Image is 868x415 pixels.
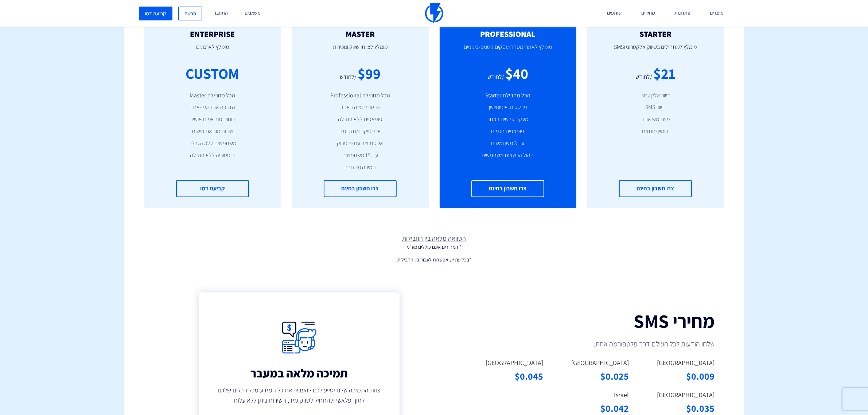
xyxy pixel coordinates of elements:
div: /לחודש [340,73,357,81]
div: CUSTOM [186,63,240,84]
div: $0.045 [469,369,544,383]
li: עד 15 משתמשים [303,151,418,160]
div: $0.009 [640,369,715,383]
h2: MASTER [303,30,418,38]
a: השוואה מלאה בין החבילות [124,234,744,243]
div: $40 [505,63,528,84]
label: Israel [614,390,629,400]
p: מומלץ לאתרי מסחר ועסקים קטנים-בינוניים [451,38,565,63]
li: הכל מחבילת Master [155,92,270,100]
li: דיוור אלקטרוני [598,92,713,100]
label: [GEOGRAPHIC_DATA] [572,358,629,368]
a: צרו חשבון בחינם [324,180,397,197]
p: מומלץ לצוותי שיווק ומכירות [303,38,418,63]
div: /לחודש [487,73,504,81]
label: [GEOGRAPHIC_DATA] [486,358,544,368]
h2: STARTER [598,30,713,38]
li: ניהול הרשאות משתמשים [451,151,565,160]
li: מרקטינג אוטומיישן [451,103,565,112]
li: הדרכה אחד-על-אחד [155,103,270,112]
li: עד 3 משתמשים [451,139,565,148]
div: $0.042 [554,402,629,415]
a: צרו חשבון בחינם [471,180,544,197]
label: [GEOGRAPHIC_DATA] [657,390,715,400]
div: $0.025 [554,369,629,383]
a: קביעת דמו [176,180,249,197]
li: הכל מחבילת Starter [451,92,565,100]
li: דומיין מותאם [598,127,713,136]
li: שירות מותאם אישית [155,127,270,136]
div: $21 [653,63,676,84]
li: מעקב גולשים באתר [451,115,565,124]
h2: ENTERPRISE [155,30,270,38]
div: $0.035 [640,402,715,415]
li: משתמשים ללא הגבלה [155,139,270,148]
p: צוות התמיכה שלנו יסייע לכם להעביר את כל המידע מכל הכלים שלכם לתוך פלאשי ולהתחיל לשווק מיד, השירות... [214,385,385,406]
p: שלחו הודעות לכל העולם דרך פלטפורמה אחת. [496,339,715,349]
label: [GEOGRAPHIC_DATA] [657,358,715,368]
li: דוחות מותאמים אישית [155,115,270,124]
a: הרשם [178,7,202,20]
p: *בכל עת יש אפשרות לעבור בין החבילות. [124,256,744,263]
h2: PROFESSIONAL [451,30,565,38]
p: מומלץ למתחילים בשיווק אלקטרוני וSMS [598,38,713,63]
li: פופאפים חכמים [451,127,565,136]
div: $99 [358,63,381,84]
li: פופאפים ללא הגבלה [303,115,418,124]
a: קביעת דמו [139,7,172,20]
h3: תמיכה מלאה במעבר [214,367,385,380]
h2: מחירי SMS [469,311,715,331]
li: אנליטיקה מתקדמת [303,127,418,136]
li: תמיכה מורחבת [303,163,418,172]
li: היסטוריה ללא הגבלה [155,151,270,160]
li: הכל מחבילת Professional [303,92,418,100]
div: /לחודש [635,73,652,81]
li: דיוור SMS [598,103,713,112]
a: צרו חשבון בחינם [619,180,692,197]
li: פרסונליזציה באתר [303,103,418,112]
p: מומלץ לארגונים [155,38,270,63]
li: אינטגרציה עם פייסבוק [303,139,418,148]
li: משתמש אחד [598,115,713,124]
p: * המחירים אינם כוללים מע"מ [124,243,744,251]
